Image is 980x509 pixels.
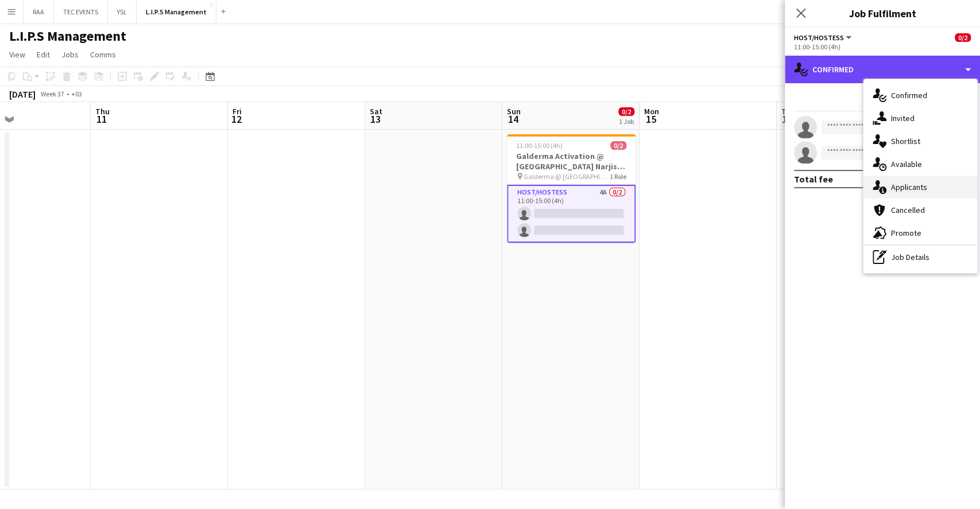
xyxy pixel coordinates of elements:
[863,84,977,107] div: Confirmed
[137,1,216,23] button: L.I.P.S Management
[54,1,108,23] button: TEC EVENTS
[618,107,634,116] span: 0/2
[644,106,659,116] span: Mon
[863,222,977,244] div: Promote
[9,28,126,45] h1: L.I.P.S Management
[231,112,242,126] span: 12
[780,112,795,126] span: 16
[524,172,610,181] span: Galderma @ [GEOGRAPHIC_DATA][PERSON_NAME] View
[610,172,626,181] span: 1 Role
[233,106,242,116] span: Fri
[37,49,50,60] span: Edit
[38,90,67,98] span: Week 37
[90,49,116,60] span: Comms
[5,47,30,62] a: View
[619,117,634,126] div: 1 Job
[9,49,25,60] span: View
[9,88,36,100] div: [DATE]
[71,90,82,98] div: +03
[505,112,521,126] span: 14
[24,1,54,23] button: RAA
[516,141,563,150] span: 11:00-15:00 (4h)
[781,106,795,116] span: Tue
[507,185,636,243] app-card-role: Host/Hostess4A0/211:00-15:00 (4h)
[507,106,521,116] span: Sun
[794,42,971,51] div: 11:00-15:00 (4h)
[61,49,79,60] span: Jobs
[863,176,977,199] div: Applicants
[863,246,977,269] div: Job Details
[863,107,977,130] div: Invited
[32,47,55,62] a: Edit
[785,56,980,83] div: Confirmed
[370,106,382,116] span: Sat
[863,153,977,176] div: Available
[794,173,833,185] div: Total fee
[794,33,844,42] span: Host/Hostess
[507,151,636,172] h3: Galderma Activation @ [GEOGRAPHIC_DATA] Narjis View
[610,141,626,150] span: 0/2
[863,130,977,153] div: Shortlist
[108,1,137,23] button: YSL
[642,112,659,126] span: 15
[794,33,853,42] button: Host/Hostess
[863,199,977,222] div: Cancelled
[95,106,110,116] span: Thu
[368,112,382,126] span: 13
[507,134,636,243] app-job-card: 11:00-15:00 (4h)0/2Galderma Activation @ [GEOGRAPHIC_DATA] Narjis View Galderma @ [GEOGRAPHIC_DAT...
[785,6,980,21] h3: Job Fulfilment
[57,47,83,62] a: Jobs
[955,33,971,42] span: 0/2
[86,47,121,62] a: Comms
[94,112,110,126] span: 11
